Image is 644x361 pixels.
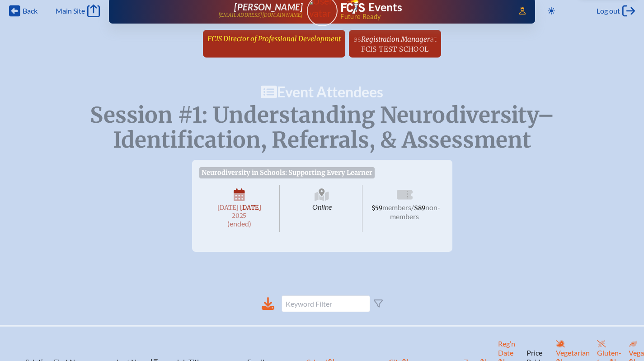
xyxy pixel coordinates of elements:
input: Keyword Filter [282,295,370,312]
span: [DATE] [217,204,239,212]
span: $89 [414,204,425,212]
a: [PERSON_NAME][EMAIL_ADDRESS][DOMAIN_NAME] [138,2,303,20]
a: FCIS Director of Professional Development [204,30,344,47]
span: FCIS Director of Professional Development [207,34,341,43]
div: Download to CSV [262,297,274,310]
p: [EMAIL_ADDRESS][DOMAIN_NAME] [218,12,303,18]
span: members [382,203,411,212]
span: 2025 [207,212,273,219]
span: Future Ready [340,14,506,20]
span: $59 [371,204,382,212]
span: Registration Manager [361,35,430,43]
span: Main Site [56,6,85,15]
span: FCIS Test School [361,45,428,53]
span: non-members [390,203,440,221]
span: at [430,34,437,43]
span: Session #1: Understanding Neurodiversity–Identification, Referrals, & Assessment [90,101,555,154]
span: [PERSON_NAME] [234,1,303,12]
h1: Events [368,2,402,13]
span: [DATE] [240,204,261,212]
span: (ended) [227,219,251,228]
a: Main Site [56,5,100,17]
span: Back [23,6,38,15]
a: asRegistration ManageratFCIS Test School [350,30,440,58]
span: Log out [597,6,620,15]
span: Online [282,185,362,232]
span: Neurodiversity in Schools: Supporting Every Learner [199,167,375,178]
span: as [353,34,361,43]
span: / [411,203,414,212]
